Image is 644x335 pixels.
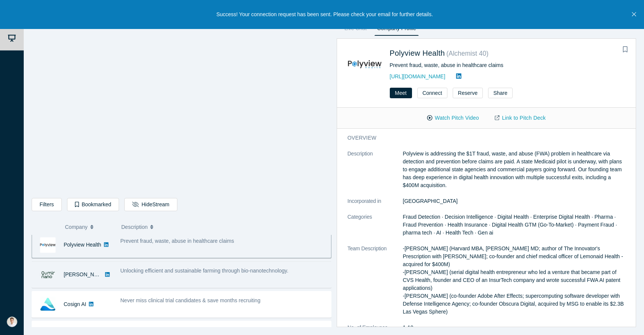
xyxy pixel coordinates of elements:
img: Qumir Nano's Logo [40,267,56,283]
span: Description [121,219,148,235]
button: Filters [32,198,62,211]
dd: [GEOGRAPHIC_DATA] [403,197,626,205]
dt: Categories [348,213,403,245]
a: Company Profile [374,24,418,36]
img: Polyview Health's Logo [40,237,56,253]
a: Cosign AI [64,301,86,307]
span: Unlocking efficient and sustainable farming through bio-nanotechnology. [121,268,288,274]
dt: Incorporated in [348,197,403,213]
button: Company [65,219,114,235]
button: Watch Pitch Video [419,111,487,125]
h3: overview [348,134,615,142]
dt: Description [348,150,403,197]
small: ( Alchemist 40 ) [446,50,488,57]
a: Link to Pitch Deck [487,111,554,125]
dt: Team Description [348,245,403,324]
button: Bookmark [620,44,630,55]
span: Company [65,219,88,235]
a: [URL][DOMAIN_NAME] [390,73,446,79]
p: Success! Your connection request has been sent. Please check your email for further details. [216,11,433,18]
a: Polyview Health [390,49,445,57]
p: -[PERSON_NAME] (Harvard MBA, [PERSON_NAME] MD; author of The Innovator's Prescription with [PERSO... [403,245,626,316]
a: Polyview Health [64,242,101,248]
span: Never miss clinical trial candidates & save months recruiting [121,297,261,303]
div: Prevent fraud, waste, abuse in healthcare claims [390,61,626,69]
iframe: Alchemist Class XL Demo Day: Vault [32,24,331,192]
button: Reserve [453,88,483,98]
p: Polyview is addressing the $1T fraud, waste, and abuse (FWA) problem in healthcare via detection ... [403,150,626,189]
dd: 1-10 [403,324,626,332]
button: Share [488,88,513,98]
img: Maxim Karoubi's Account [7,317,17,327]
span: Prevent fraud, waste, abuse in healthcare claims [121,238,234,244]
span: Fraud Detection · Decision Intelligence · Digital Health · Enterprise Digital Health · Pharma · F... [403,214,617,236]
button: HideStream [124,198,177,211]
button: Bookmarked [67,198,119,211]
a: Live Chat [342,24,369,36]
button: Meet [390,88,412,98]
button: Connect [417,88,447,98]
button: Description [121,219,326,235]
a: [PERSON_NAME] [64,271,107,277]
span: AI for pharma supply chain reliability [121,327,205,333]
img: Cosign AI's Logo [40,297,56,312]
img: Polyview Health's Logo [348,47,382,81]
